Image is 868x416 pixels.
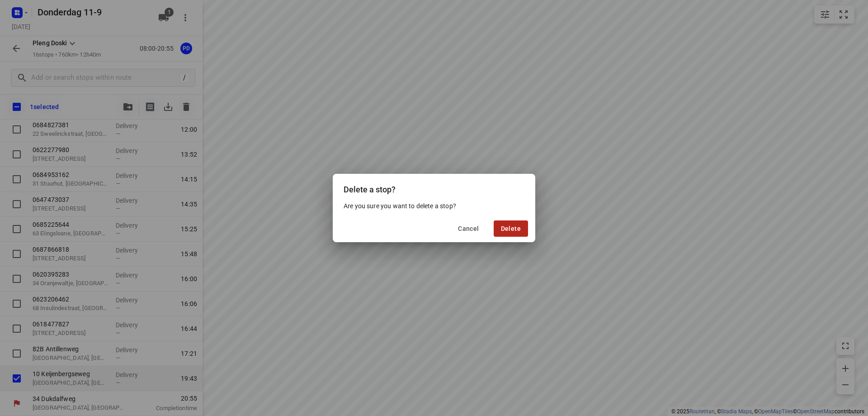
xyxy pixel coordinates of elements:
[458,225,479,232] span: Cancel
[451,220,486,237] button: Cancel
[344,201,524,210] p: Are you sure you want to delete a stop?
[333,174,535,201] div: Delete a stop?
[501,225,521,232] span: Delete
[494,220,528,237] button: Delete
